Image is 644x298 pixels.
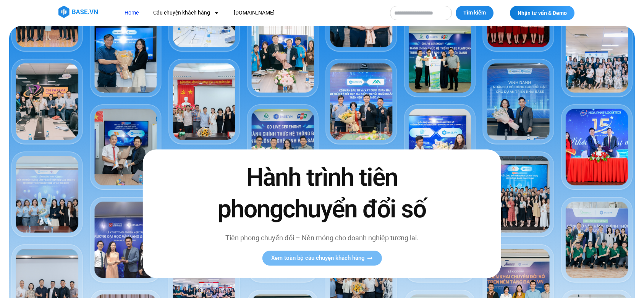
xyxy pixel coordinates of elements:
[456,6,494,20] button: Tìm kiếm
[119,6,144,20] a: Home
[147,6,225,20] a: Câu chuyện khách hàng
[518,10,567,16] span: Nhận tư vấn & Demo
[202,162,442,225] h2: Hành trình tiên phong
[463,9,486,17] span: Tìm kiếm
[283,195,426,224] span: chuyển đổi số
[271,256,365,261] span: Xem toàn bộ câu chuyện khách hàng
[228,6,280,20] a: [DOMAIN_NAME]
[262,251,382,266] a: Xem toàn bộ câu chuyện khách hàng
[202,233,442,243] p: Tiên phong chuyển đổi – Nền móng cho doanh nghiệp tương lai.
[119,6,382,20] nav: Menu
[510,6,574,20] a: Nhận tư vấn & Demo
